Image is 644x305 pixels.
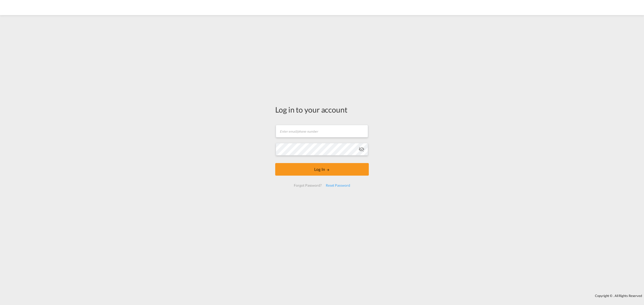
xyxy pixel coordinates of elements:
[358,146,365,152] md-icon: icon-eye-off
[292,181,324,190] div: Forgot Password?
[276,125,368,137] input: Enter email/phone number
[275,104,369,115] div: Log in to your account
[324,181,352,190] div: Reset Password
[275,163,369,176] button: LOGIN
